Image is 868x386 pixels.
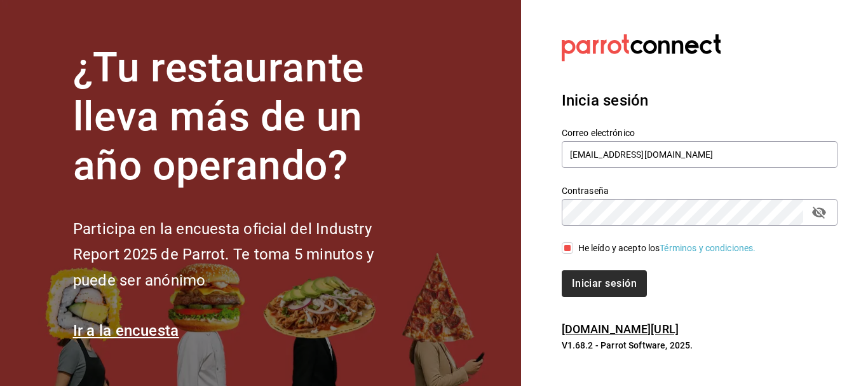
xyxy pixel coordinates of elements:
[562,186,837,195] label: Contraseña
[562,322,679,336] a: [DOMAIN_NAME][URL]
[562,339,837,352] p: V1.68.2 - Parrot Software, 2025.
[578,242,756,255] div: He leído y acepto los
[73,216,416,294] h2: Participa en la encuesta oficial del Industry Report 2025 de Parrot. Te toma 5 minutos y puede se...
[562,128,837,137] label: Correo electrónico
[562,141,837,168] input: Ingresa tu correo electrónico
[73,44,416,190] h1: ¿Tu restaurante lleva más de un año operando?
[660,243,756,253] a: Términos y condiciones.
[73,322,179,340] a: Ir a la encuesta
[562,89,837,112] h3: Inicia sesión
[808,202,830,223] button: passwordField
[562,270,647,297] button: Iniciar sesión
